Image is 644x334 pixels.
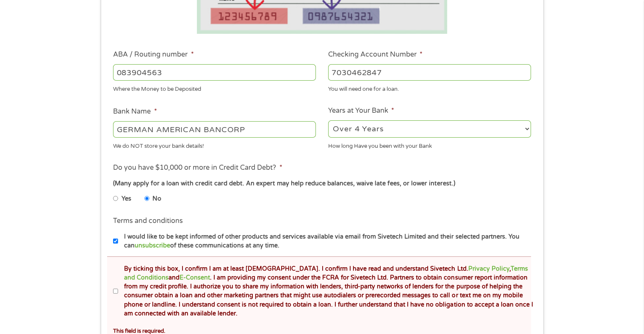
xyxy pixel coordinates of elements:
[135,242,170,249] a: unsubscribe
[118,264,533,318] label: By ticking this box, I confirm I am at least [DEMOGRAPHIC_DATA]. I confirm I have read and unders...
[113,163,282,172] label: Do you have $10,000 or more in Credit Card Debt?
[328,139,531,150] div: How long Have you been with your Bank
[113,107,157,116] label: Bank Name
[180,274,210,281] a: E-Consent
[328,82,531,93] div: You will need one for a loan.
[328,64,531,80] input: 345634636
[113,82,316,93] div: Where the Money to be Deposited
[113,139,316,150] div: We do NOT store your bank details!
[468,265,509,272] a: Privacy Policy
[113,179,531,188] div: (Many apply for a loan with credit card debt. An expert may help reduce balances, waive late fees...
[113,50,193,59] label: ABA / Routing number
[113,217,183,225] label: Terms and conditions
[122,194,131,204] label: Yes
[328,50,423,59] label: Checking Account Number
[118,232,533,250] label: I would like to be kept informed of other products and services available via email from Sivetech...
[152,194,161,204] label: No
[124,265,528,281] a: Terms and Conditions
[113,64,316,80] input: 263177916
[328,106,394,115] label: Years at Your Bank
